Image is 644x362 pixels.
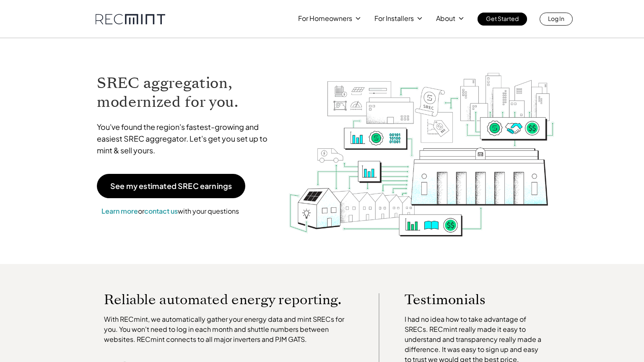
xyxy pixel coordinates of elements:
p: or with your questions [97,206,244,217]
a: Get Started [478,13,527,26]
a: contact us [144,207,178,215]
p: Reliable automated energy reporting. [104,293,354,306]
a: Log In [540,13,573,26]
img: RECmint value cycle [288,51,556,239]
p: About [436,13,455,24]
p: See my estimated SREC earnings [110,182,232,190]
p: Log In [548,13,564,24]
p: Get Started [486,13,519,24]
p: For Installers [374,13,414,24]
a: Learn more [101,207,138,215]
h1: SREC aggregation, modernized for you. [97,74,275,111]
p: Testimonials [405,293,530,306]
p: You've found the region's fastest-growing and easiest SREC aggregator. Let's get you set up to mi... [97,121,275,156]
p: For Homeowners [298,13,352,24]
p: With RECmint, we automatically gather your energy data and mint SRECs for you. You won't need to ... [104,314,354,344]
a: See my estimated SREC earnings [97,174,245,198]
